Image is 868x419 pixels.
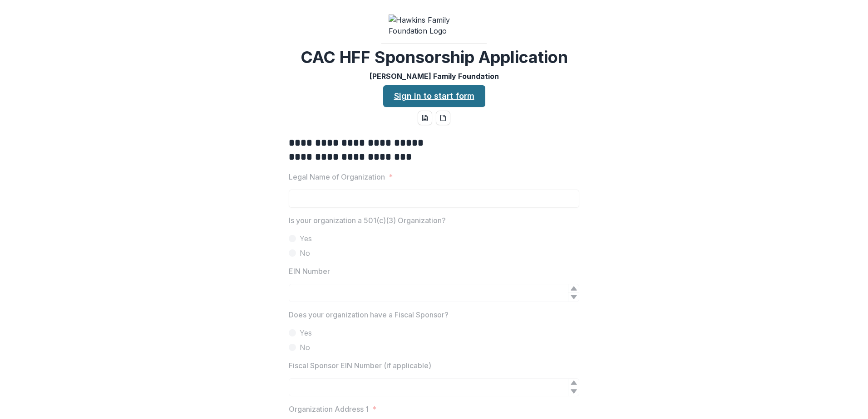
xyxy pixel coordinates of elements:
[418,111,432,125] button: word-download
[289,404,369,414] p: Organization Address 1
[389,15,479,36] img: Hawkins Family Foundation Logo
[300,248,310,258] span: No
[289,266,330,277] p: EIN Number
[300,233,312,244] span: Yes
[289,360,431,371] p: Fiscal Sponsor EIN Number (if applicable)
[289,309,449,320] p: Does your organization have a Fiscal Sponsor?
[436,111,450,125] button: pdf-download
[300,342,310,353] span: No
[370,71,499,82] p: [PERSON_NAME] Family Foundation
[383,85,485,107] a: Sign in to start form
[289,215,446,226] p: Is your organization a 501(c)(3) Organization?
[301,48,568,67] h2: CAC HFF Sponsorship Application
[289,171,385,182] p: Legal Name of Organization
[300,327,312,338] span: Yes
